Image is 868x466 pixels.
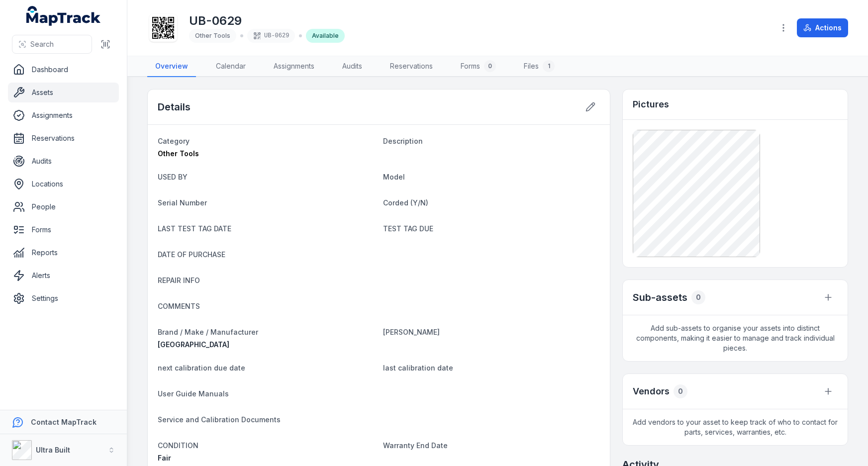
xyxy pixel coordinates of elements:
span: [GEOGRAPHIC_DATA] [158,340,229,349]
h2: Sub-assets [633,290,687,304]
h3: Vendors [633,384,670,398]
a: Assignments [266,56,322,77]
a: Audits [8,151,119,171]
a: Forms [8,220,119,240]
a: People [8,197,119,217]
span: Brand / Make / Manufacturer [158,328,258,336]
div: 0 [484,60,496,72]
span: Other Tools [158,149,199,158]
span: Serial Number [158,198,207,207]
span: Other Tools [195,32,230,39]
span: Warranty End Date [383,441,448,450]
a: Locations [8,174,119,194]
span: Fair [158,454,171,462]
a: Settings [8,288,119,308]
span: Corded (Y/N) [383,198,428,207]
strong: Contact MapTrack [31,418,96,426]
span: LAST TEST TAG DATE [158,224,231,233]
a: Alerts [8,266,119,285]
a: Assignments [8,105,119,125]
a: Files1 [516,56,563,77]
span: [PERSON_NAME] [383,328,440,336]
span: DATE OF PURCHASE [158,250,225,259]
span: Description [383,137,423,145]
a: Overview [147,56,196,77]
span: Add sub-assets to organise your assets into distinct components, making it easier to manage and t... [623,315,848,361]
a: Assets [8,83,119,102]
span: Service and Calibration Documents [158,415,281,424]
span: COMMENTS [158,302,200,310]
a: Audits [334,56,370,77]
a: Reports [8,243,119,263]
span: Model [383,173,405,181]
span: next calibration due date [158,364,245,372]
div: 0 [674,384,687,398]
span: USED BY [158,173,188,181]
h1: UB-0629 [189,13,345,29]
span: last calibration date [383,364,453,372]
span: CONDITION [158,441,198,450]
div: Available [306,29,345,43]
a: Forms0 [453,56,504,77]
button: Search [12,35,92,54]
h2: Details [158,100,191,114]
a: Reservations [8,128,119,148]
span: Search [30,39,54,49]
a: Dashboard [8,60,119,80]
a: Reservations [382,56,441,77]
span: TEST TAG DUE [383,224,433,233]
span: Add vendors to your asset to keep track of who to contact for parts, services, warranties, etc. [623,409,848,445]
span: User Guide Manuals [158,389,229,398]
span: REPAIR INFO [158,276,200,284]
button: Actions [797,18,848,37]
div: 1 [543,60,555,72]
a: Calendar [208,56,254,77]
div: UB-0629 [247,29,295,43]
strong: Ultra Built [36,446,70,454]
div: 0 [691,290,705,304]
a: MapTrack [26,6,101,26]
h3: Pictures [633,97,669,111]
span: Category [158,137,190,145]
